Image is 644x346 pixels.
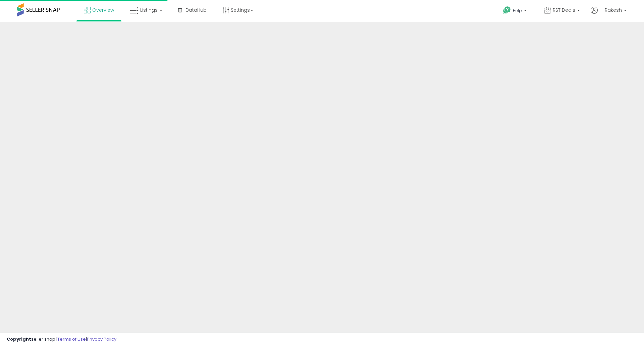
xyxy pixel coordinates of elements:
[140,7,158,13] span: Listings
[513,8,522,13] span: Help
[599,7,622,13] span: Hi Rakesh
[591,7,627,22] a: Hi Rakesh
[553,7,575,13] span: RST Deals
[498,1,533,22] a: Help
[503,6,511,14] i: Get Help
[185,7,207,13] span: DataHub
[92,7,114,13] span: Overview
